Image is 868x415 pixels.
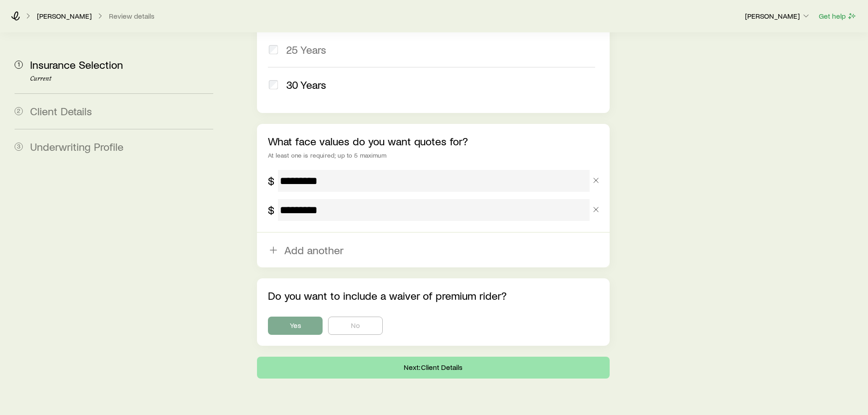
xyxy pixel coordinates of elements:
input: 25 Years [269,45,278,54]
div: $ [268,204,274,216]
div: At least one is required; up to 5 maximum [268,152,598,159]
button: Get help [818,11,857,21]
button: No [328,317,383,335]
button: Yes [268,317,323,335]
span: Insurance Selection [30,58,123,71]
p: Current [30,75,213,82]
span: 30 Years [286,78,326,91]
span: Underwriting Profile [30,140,123,153]
button: Add another [257,233,609,267]
span: 1 [15,61,23,69]
button: Next: Client Details [257,357,609,379]
p: Do you want to include a waiver of premium rider? [268,289,598,302]
span: 3 [15,143,23,151]
button: [PERSON_NAME] [745,11,811,22]
button: Review details [108,12,155,20]
label: What face values do you want quotes for? [268,134,468,148]
span: Client Details [30,104,92,118]
span: 25 Years [286,43,326,56]
div: $ [268,174,274,187]
span: 2 [15,107,23,115]
p: [PERSON_NAME] [745,11,811,20]
input: 30 Years [269,80,278,89]
a: [PERSON_NAME] [36,12,92,20]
